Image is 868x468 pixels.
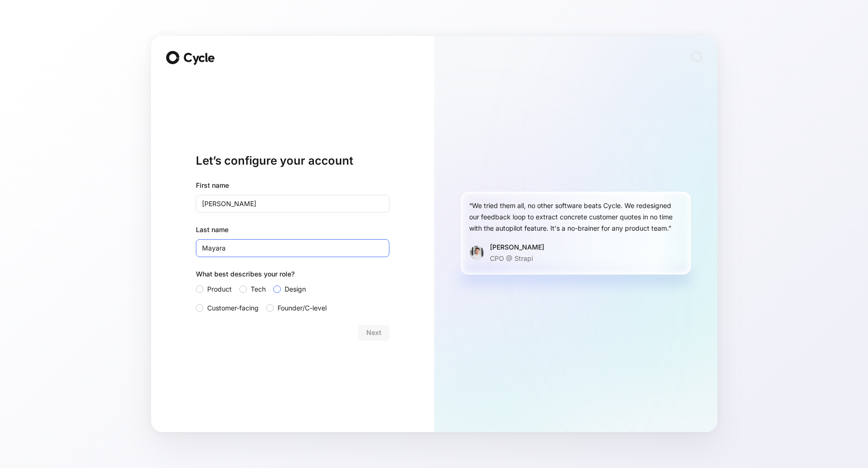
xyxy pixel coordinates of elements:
div: What best describes your role? [196,268,389,284]
h1: Let’s configure your account [196,153,389,168]
input: John [196,195,389,213]
span: Founder/C-level [278,302,327,314]
span: Design [285,284,306,295]
label: Last name [196,224,389,235]
div: [PERSON_NAME] [490,242,544,253]
span: Product [207,284,232,295]
p: CPO @ Strapi [490,253,544,264]
div: “We tried them all, no other software beats Cycle. We redesigned our feedback loop to extract con... [469,200,683,234]
div: First name [196,180,389,191]
span: Customer-facing [207,302,259,314]
input: Doe [196,239,389,257]
span: Tech [251,284,266,295]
